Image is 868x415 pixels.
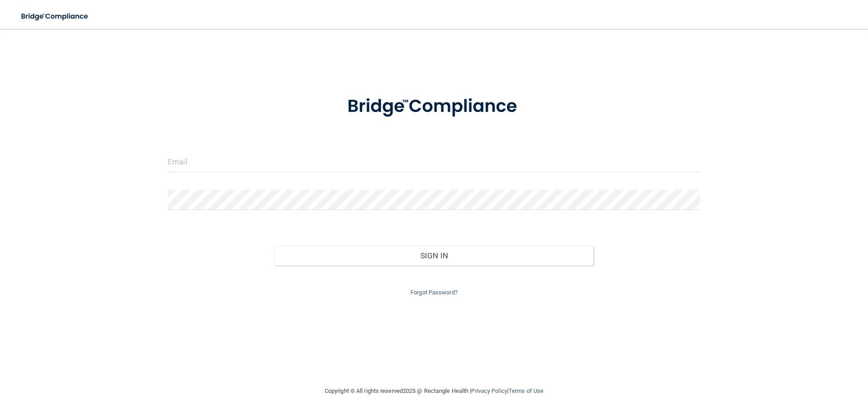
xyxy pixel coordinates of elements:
[329,83,539,130] img: bridge_compliance_login_screen.278c3ca4.svg
[168,152,700,172] input: Email
[471,387,507,394] a: Privacy Policy
[269,377,599,406] div: Copyright © All rights reserved 2025 @ Rectangle Health | |
[274,246,594,266] button: Sign In
[14,7,97,26] img: bridge_compliance_login_screen.278c3ca4.svg
[410,289,458,296] a: Forgot Password?
[509,387,543,394] a: Terms of Use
